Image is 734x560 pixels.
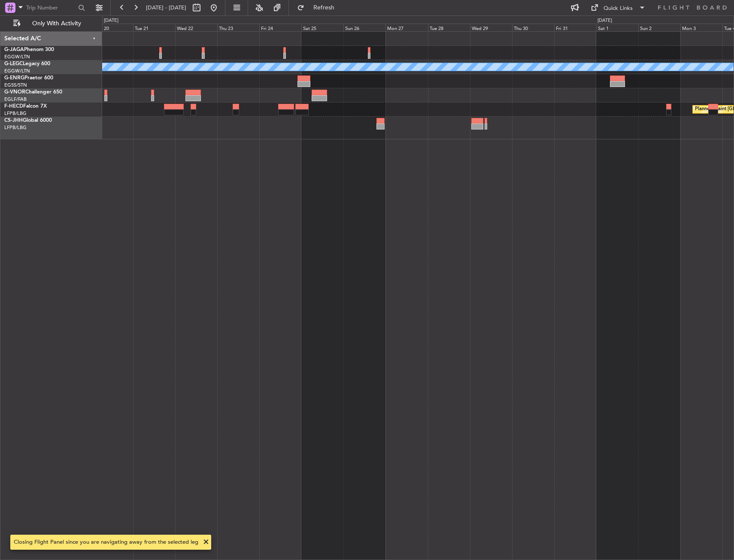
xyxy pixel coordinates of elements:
div: Sat 25 [301,24,343,31]
span: F-HECD [4,104,23,109]
input: Trip Number [26,1,76,14]
div: Wed 29 [470,24,512,31]
div: Sun 2 [638,24,680,31]
div: Fri 31 [554,24,596,31]
span: G-ENRG [4,75,24,81]
a: EGLF/FAB [4,96,27,102]
a: G-LEGCLegacy 600 [4,61,50,66]
a: LFPB/LBG [4,124,27,131]
button: Refresh [293,1,345,15]
div: Closing Flight Panel since you are navigating away from the selected leg [14,538,198,547]
a: F-HECDFalcon 7X [4,104,47,109]
div: Thu 30 [512,24,554,31]
a: EGGW/LTN [4,54,30,60]
button: Only With Activity [9,17,93,30]
div: [DATE] [598,17,612,24]
div: Quick Links [604,4,633,13]
a: G-ENRGPraetor 600 [4,75,53,81]
div: Mon 27 [385,24,428,31]
div: Mon 3 [680,24,722,31]
div: Tue 21 [133,24,175,31]
div: Mon 20 [91,24,133,31]
span: Only With Activity [22,21,91,27]
button: Quick Links [586,1,650,15]
span: [DATE] - [DATE] [146,4,186,12]
div: Sat 1 [596,24,638,31]
div: Tue 28 [428,24,470,31]
span: G-VNOR [4,90,25,95]
a: G-VNORChallenger 650 [4,90,62,95]
div: Fri 24 [259,24,301,31]
div: Wed 22 [175,24,217,31]
a: CS-JHHGlobal 6000 [4,118,52,123]
a: EGGW/LTN [4,68,30,74]
span: G-JAGA [4,47,24,52]
div: Sun 26 [343,24,385,31]
div: [DATE] [104,17,118,24]
span: Refresh [306,5,342,11]
a: LFPB/LBG [4,110,27,117]
span: G-LEGC [4,61,23,66]
a: G-JAGAPhenom 300 [4,47,54,52]
a: EGSS/STN [4,82,27,88]
span: CS-JHH [4,118,23,123]
div: Thu 23 [217,24,259,31]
